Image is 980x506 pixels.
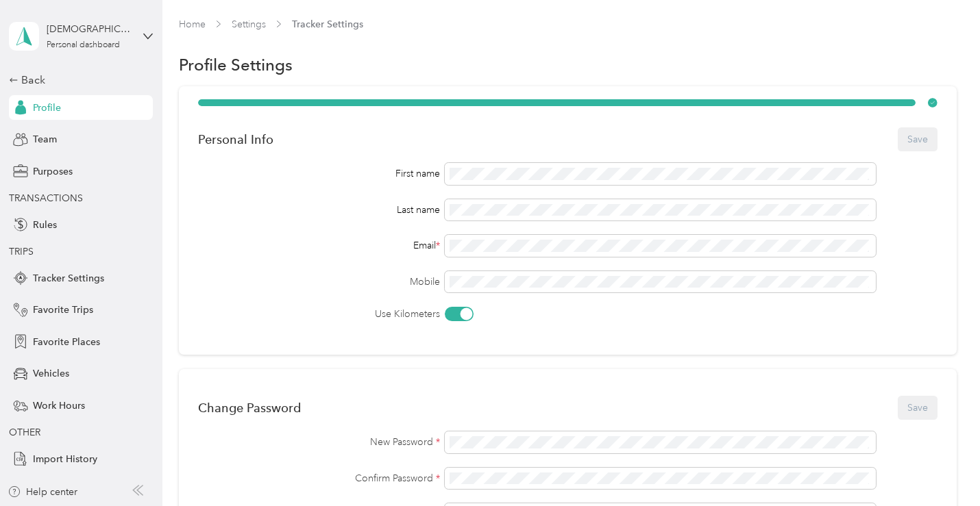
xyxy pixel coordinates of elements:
[33,101,61,115] span: Profile
[198,307,439,321] label: Use Kilometers
[47,22,132,36] div: [DEMOGRAPHIC_DATA] Angel
[8,485,77,499] button: Help center
[198,132,273,147] div: Personal Info
[292,17,363,31] span: Tracker Settings
[9,72,146,88] div: Back
[9,246,34,257] span: TRIPS
[33,303,93,317] span: Favorite Trips
[903,429,980,506] iframe: Everlance-gr Chat Button Frame
[9,427,40,438] span: OTHER
[198,275,439,289] label: Mobile
[33,271,104,286] span: Tracker Settings
[33,335,100,349] span: Favorite Places
[33,452,97,466] span: Import History
[9,192,83,204] span: TRANSACTIONS
[33,218,57,232] span: Rules
[198,471,439,485] label: Confirm Password
[198,203,439,217] div: Last name
[33,164,73,179] span: Purposes
[198,166,439,181] div: First name
[179,58,293,72] h1: Profile Settings
[198,401,301,415] div: Change Password
[33,132,57,147] span: Team
[33,366,69,381] span: Vehicles
[232,18,266,30] a: Settings
[47,41,120,49] div: Personal dashboard
[179,18,206,30] a: Home
[198,435,439,449] label: New Password
[198,238,439,253] div: Email
[33,399,85,413] span: Work Hours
